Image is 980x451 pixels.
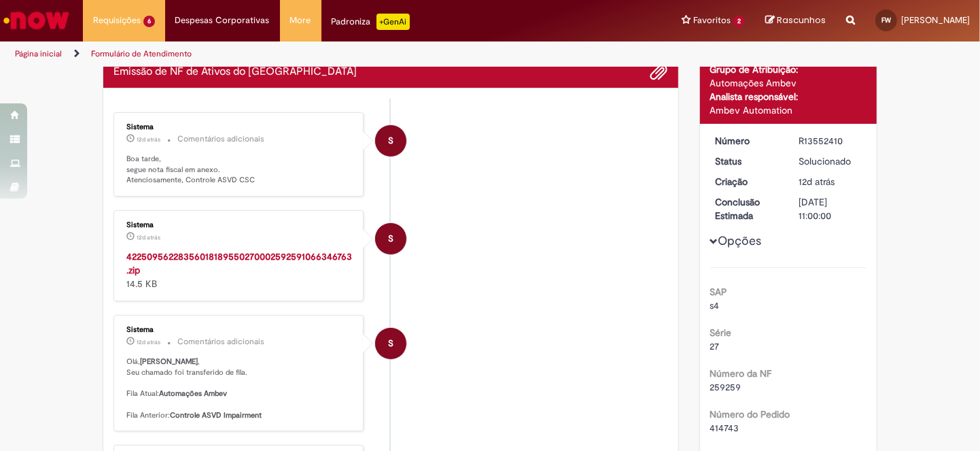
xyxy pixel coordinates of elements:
[91,48,192,59] a: Formulário de Atendimento
[10,41,643,67] ul: Trilhas de página
[388,222,393,255] span: S
[332,14,410,30] div: Padroniza
[137,338,160,346] span: 12d atrás
[733,16,745,27] span: 2
[799,154,862,168] div: Solucionado
[137,338,160,346] time: 20/09/2025 10:12:07
[705,134,789,148] dt: Número
[375,328,406,359] div: System
[799,176,835,188] span: 12d atrás
[705,154,789,168] dt: Status
[126,356,353,420] p: Olá, , Seu chamado foi transferido de fila. Fila Atual: Fila Anterior:
[126,154,353,186] p: Boa tarde, segue nota fiscal em anexo. Atenciosamente, Controle ASVD CSC
[377,14,410,30] p: +GenAi
[777,14,826,27] span: Rascunhos
[170,410,262,420] b: Controle ASVD Impairment
[137,135,160,144] span: 12d atrás
[1,7,71,34] img: ServiceNow
[710,63,867,76] div: Grupo de Atribuição:
[799,175,862,188] div: 20/09/2025 08:45:53
[126,123,353,131] div: Sistema
[159,388,227,399] b: Automações Ambev
[881,16,891,24] span: FW
[137,135,160,144] time: 20/09/2025 10:12:09
[710,381,741,393] span: 259259
[710,76,867,90] div: Automações Ambev
[705,195,789,222] dt: Conclusão Estimada
[126,250,353,290] div: 14.5 KB
[143,16,155,27] span: 6
[705,175,789,188] dt: Criação
[388,327,393,360] span: S
[799,195,862,222] div: [DATE] 11:00:00
[175,14,270,27] span: Despesas Corporativas
[93,14,141,27] span: Requisições
[375,125,406,156] div: System
[177,336,264,348] small: Comentários adicionais
[901,14,970,26] span: [PERSON_NAME]
[137,233,160,241] span: 12d atrás
[710,90,867,103] div: Analista responsável:
[177,133,264,145] small: Comentários adicionais
[710,286,728,298] b: SAP
[799,176,835,188] time: 20/09/2025 08:45:53
[113,66,357,78] h2: Emissão de NF de Ativos do ASVD Histórico de tíquete
[126,221,353,229] div: Sistema
[140,356,198,367] b: [PERSON_NAME]
[710,367,772,380] b: Número da NF
[799,134,862,148] div: R13552410
[650,63,668,81] button: Adicionar anexos
[375,223,406,254] div: Sistema
[137,233,160,241] time: 20/09/2025 10:12:09
[693,14,731,27] span: Favoritos
[15,48,62,59] a: Página inicial
[710,408,790,420] b: Número do Pedido
[710,299,720,312] span: s4
[710,422,739,434] span: 414743
[388,124,393,157] span: S
[126,250,352,276] a: 42250956228356018189550270002592591066346763.zip
[710,103,867,117] div: Ambev Automation
[710,340,720,352] span: 27
[710,327,732,339] b: Série
[290,14,311,27] span: More
[126,326,353,334] div: Sistema
[765,14,826,27] a: Rascunhos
